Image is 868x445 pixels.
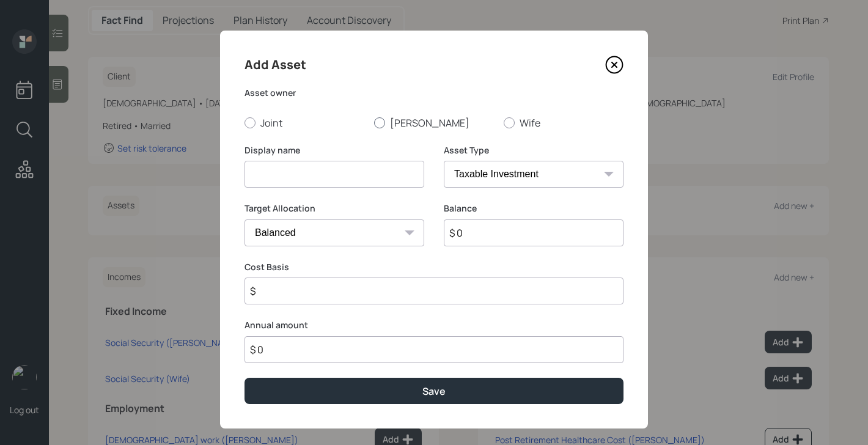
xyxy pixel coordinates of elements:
[374,116,494,130] label: [PERSON_NAME]
[245,319,623,331] label: Annual amount
[444,202,623,215] label: Balance
[245,55,306,75] h4: Add Asset
[245,116,364,130] label: Joint
[245,202,424,215] label: Target Allocation
[422,384,446,398] div: Save
[245,378,623,404] button: Save
[245,144,424,156] label: Display name
[444,144,623,156] label: Asset Type
[245,87,623,99] label: Asset owner
[245,261,623,273] label: Cost Basis
[504,116,623,130] label: Wife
